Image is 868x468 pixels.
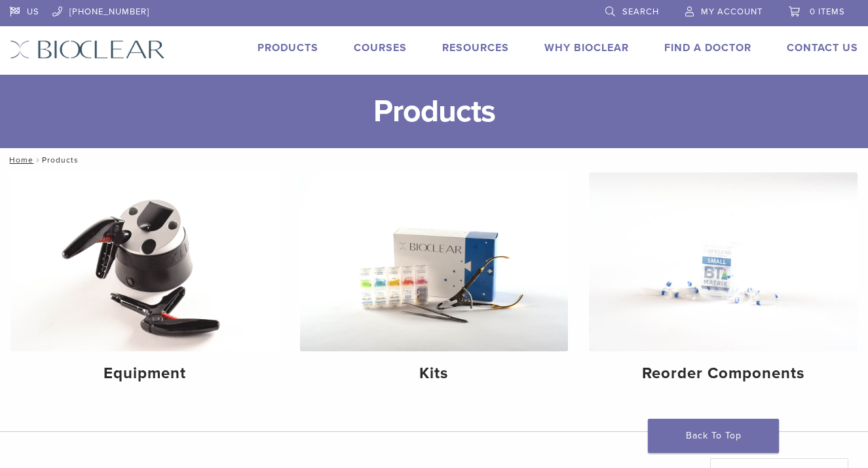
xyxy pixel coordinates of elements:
span: My Account [701,7,763,17]
img: Reorder Components [589,172,858,351]
span: Search [622,7,659,17]
a: Resources [442,41,509,54]
h4: Equipment [21,362,269,385]
a: Contact Us [787,41,858,54]
a: Find A Doctor [664,41,751,54]
a: Equipment [10,172,279,394]
a: Kits [300,172,569,394]
a: Products [257,41,318,54]
a: Home [5,155,33,165]
img: Kits [300,172,569,351]
img: Bioclear [10,40,165,59]
span: / [33,157,42,163]
img: Equipment [10,172,279,351]
h4: Kits [311,362,558,385]
span: 0 items [810,7,845,17]
a: Courses [354,41,407,54]
h4: Reorder Components [599,362,847,385]
a: Why Bioclear [544,41,629,54]
a: Back To Top [648,419,779,453]
a: Reorder Components [589,172,858,394]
